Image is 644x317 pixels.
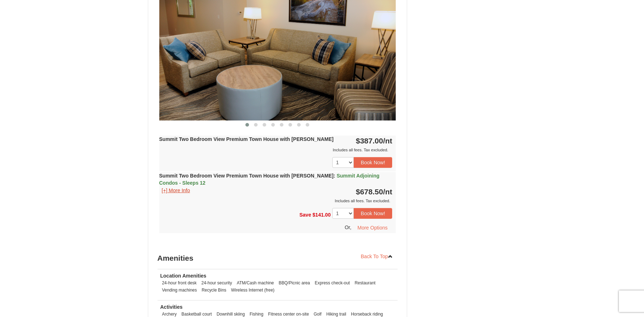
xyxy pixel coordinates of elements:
h3: Amenities [158,251,398,265]
button: Book Now! [354,208,392,219]
li: 24-hour security [199,279,234,287]
div: Includes all fees. Tax excluded. [159,146,392,153]
li: Vending machines [160,287,199,294]
span: Or, [345,224,352,230]
li: Restaurant [353,279,377,287]
span: /nt [383,188,392,196]
span: /nt [383,137,392,145]
button: More Options [353,222,392,233]
button: Book Now! [354,157,392,168]
span: $141.00 [312,212,331,218]
strong: Activities [160,304,183,310]
li: Wireless Internet (free) [229,287,276,294]
strong: Summit Two Bedroom View Premium Town House with [PERSON_NAME] [159,173,380,186]
li: Recycle Bins [200,287,228,294]
button: [+] More Info [159,186,193,194]
span: $678.50 [356,188,383,196]
li: 24-hour front desk [160,279,199,287]
strong: Summit Two Bedroom View Premium Town House with [PERSON_NAME] [159,136,334,142]
span: : [334,173,335,179]
strong: $387.00 [356,137,392,145]
span: Summit Adjoining Condos - Sleeps 12 [159,173,380,186]
span: Save [299,212,311,218]
div: Includes all fees. Tax excluded. [159,197,392,204]
a: Back To Top [356,251,398,262]
li: Express check-out [313,279,352,287]
li: ATM/Cash machine [235,279,276,287]
li: BBQ/Picnic area [277,279,312,287]
strong: Location Amenities [160,273,207,279]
